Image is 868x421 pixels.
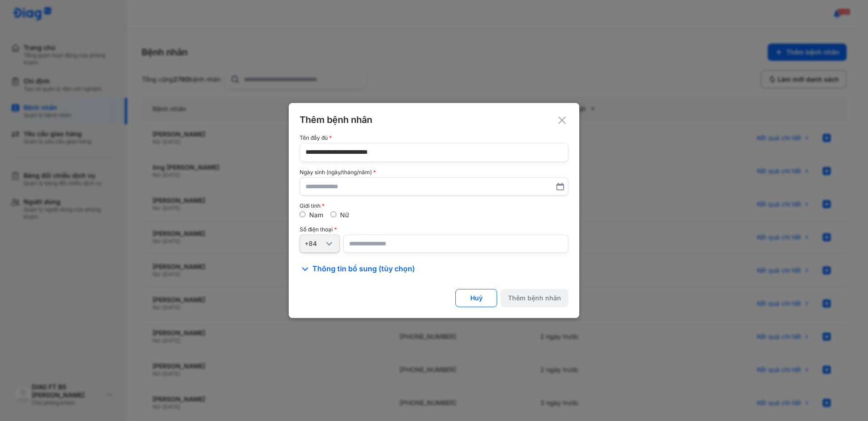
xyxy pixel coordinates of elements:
[455,289,497,307] button: Huỷ
[300,114,568,126] div: Thêm bệnh nhân
[300,135,568,141] div: Tên đầy đủ
[508,294,561,302] div: Thêm bệnh nhân
[300,169,568,176] div: Ngày sinh (ngày/tháng/năm)
[300,226,568,233] div: Số điện thoại
[312,264,415,274] span: Thông tin bổ sung (tùy chọn)
[309,211,323,219] label: Nam
[340,211,349,219] label: Nữ
[501,289,568,307] button: Thêm bệnh nhân
[305,240,324,248] div: +84
[300,203,568,209] div: Giới tính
